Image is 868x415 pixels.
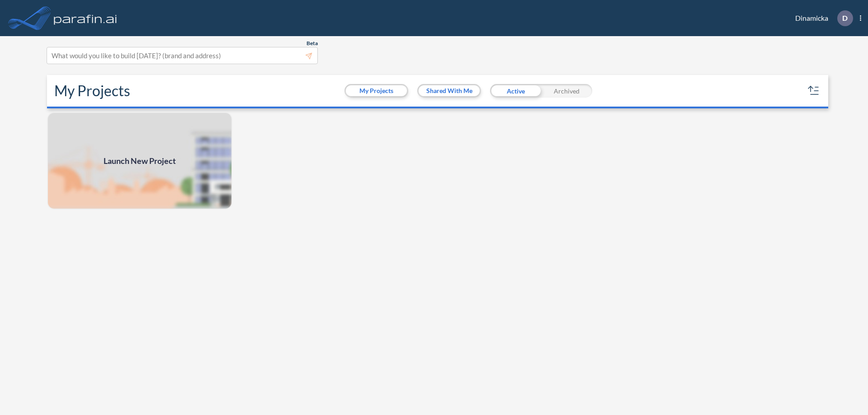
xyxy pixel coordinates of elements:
[807,84,821,98] button: sort
[104,155,176,167] span: Launch New Project
[54,82,130,99] h2: My Projects
[419,85,480,96] button: Shared With Me
[47,112,232,210] img: add
[490,84,541,98] div: Active
[52,9,119,27] img: logo
[842,14,848,22] p: D
[782,10,861,26] div: Dinamicka
[346,85,407,96] button: My Projects
[47,112,232,210] a: Launch New Project
[307,40,318,47] span: Beta
[541,84,592,98] div: Archived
